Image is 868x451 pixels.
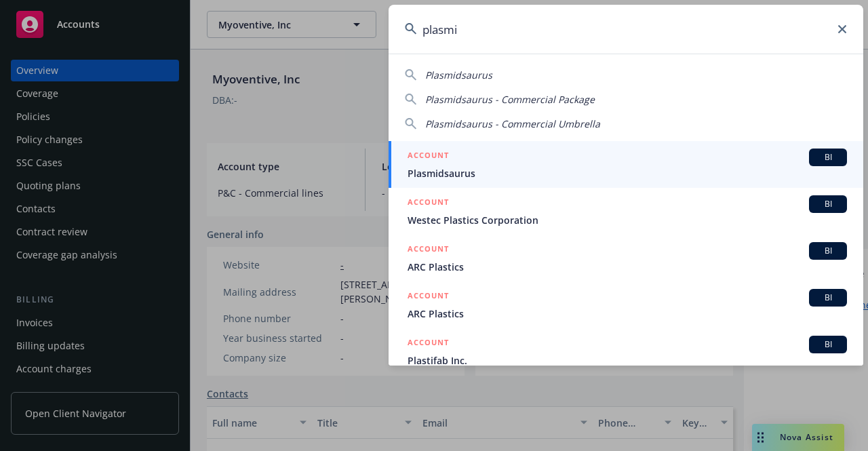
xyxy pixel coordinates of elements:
h5: ACCOUNT [408,336,449,352]
span: BI [814,292,842,304]
span: ARC Plastics [408,307,847,321]
h5: ACCOUNT [408,195,449,212]
span: Plasmidsaurus [425,68,492,81]
a: ACCOUNTBIARC Plastics [389,235,863,281]
a: ACCOUNTBIARC Plastics [389,281,863,328]
span: BI [814,198,842,210]
h5: ACCOUNT [408,242,449,258]
input: Search... [389,5,863,54]
h5: ACCOUNT [408,149,449,165]
a: ACCOUNTBIPlastifab Inc. [389,328,863,389]
a: ACCOUNTBIWestec Plastics Corporation [389,188,863,235]
span: ARC Plastics [408,260,847,274]
h5: ACCOUNT [408,289,449,305]
span: Westec Plastics Corporation [408,213,847,227]
span: BI [814,151,842,163]
span: Plasmidsaurus - Commercial Package [425,93,595,106]
span: BI [814,338,842,351]
span: Plasmidsaurus [408,166,847,180]
span: BI [814,245,842,257]
span: Plastifab Inc. [408,353,847,368]
span: Plasmidsaurus - Commercial Umbrella [425,117,600,130]
a: ACCOUNTBIPlasmidsaurus [389,141,863,188]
